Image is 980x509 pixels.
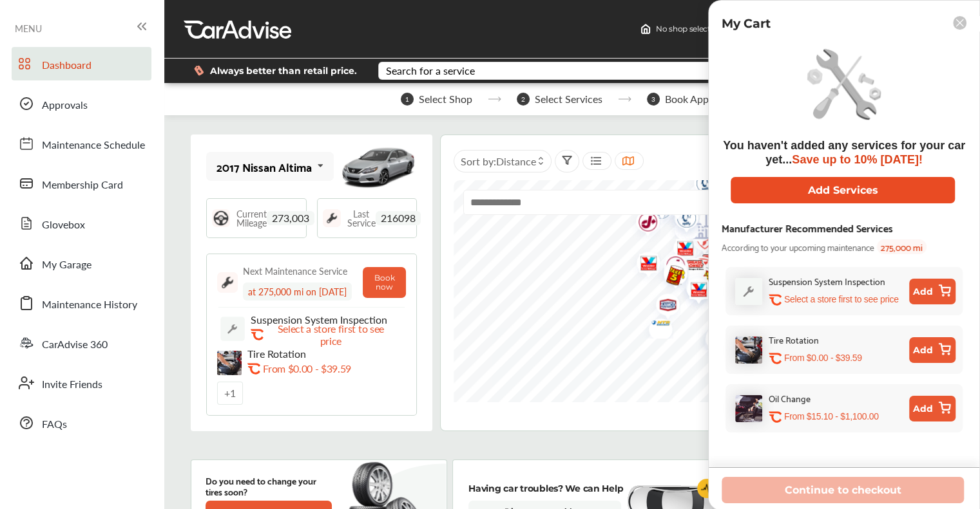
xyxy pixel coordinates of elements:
[695,323,727,350] div: Map marker
[42,416,67,433] span: FAQs
[12,167,151,200] a: Membership Card
[695,323,729,350] img: logo-mavis.png
[401,93,414,106] span: 1
[217,307,406,308] img: border-line.da1032d4.svg
[677,272,711,312] img: logo-valvoline.png
[656,24,720,34] span: No shop selected
[735,395,762,422] img: oil-change-thumb.jpg
[909,396,956,421] button: Add
[769,391,811,405] div: Oil Change
[769,332,819,347] div: Tire Rotation
[877,239,927,254] span: 275,000 mi
[677,270,709,311] div: Map marker
[42,217,85,234] span: Glovebox
[696,320,728,360] div: Map marker
[676,268,710,308] img: logo-tires-plus.png
[251,313,392,326] p: Suspension System Inspection
[42,177,123,194] span: Membership Card
[210,66,357,75] span: Always better than retail price.
[488,97,501,102] img: stepper-arrow.e24c07c6.svg
[243,282,352,301] div: at 275,000 mi on [DATE]
[217,382,243,405] div: + 1
[639,311,671,338] div: Map marker
[347,209,376,227] span: Last Service
[323,209,341,227] img: maintenance_logo
[206,475,332,497] p: Do you need to change your tires soon?
[212,209,230,227] img: steering_logo
[646,287,678,328] div: Map marker
[42,337,108,353] span: CarAdvise 360
[731,177,955,203] button: Add Services
[784,352,862,364] p: From $0.00 - $39.59
[12,246,151,280] a: My Garage
[340,138,417,196] img: mobile_11520_st0640_046.jpg
[12,207,151,240] a: Glovebox
[419,93,472,105] span: Select Shop
[654,256,686,298] div: Map marker
[722,16,771,31] p: My Cart
[677,270,711,311] img: logo-pepboys.png
[517,93,530,106] span: 2
[363,267,406,298] button: Book now
[266,322,395,347] p: Select a store first to see price
[236,209,267,227] span: Current Mileage
[909,337,956,363] button: Add
[217,382,243,405] a: +1
[12,286,151,320] a: Maintenance History
[535,93,602,105] span: Select Services
[618,97,631,102] img: stepper-arrow.e24c07c6.svg
[42,376,102,393] span: Invite Friends
[376,211,421,225] span: 216098
[627,245,661,286] img: logo-valvoline.png
[784,293,899,306] p: Select a store first to see price
[12,127,151,160] a: Maintenance Schedule
[654,248,688,288] img: logo-jiffylube.png
[216,160,312,173] div: 2017 Nissan Altima
[723,139,965,166] span: You haven't added any services for your car yet...
[654,256,688,298] img: logo-take5.png
[735,278,762,304] img: default_wrench_icon.d1a43860.svg
[697,479,716,498] img: cardiogram-logo.18e20815.svg
[735,337,762,364] img: tire-rotation-thumb.jpg
[722,219,893,236] div: Manufacturer Recommended Services
[42,57,91,74] span: Dashboard
[722,239,874,254] span: According to your upcoming maintenance
[42,297,137,313] span: Maintenance History
[217,351,242,375] img: tire-rotation-thumb.jpg
[15,23,42,33] span: MENU
[12,326,151,360] a: CarAdvise 360
[42,257,91,273] span: My Garage
[243,264,347,277] div: Next Maintenance Service
[784,411,879,423] p: From $15.10 - $1,100.00
[696,320,730,360] img: logo-jiffylube.png
[12,406,151,440] a: FAQs
[676,268,708,308] div: Map marker
[468,481,623,495] p: Having car troubles? We can Help
[665,93,750,105] span: Book Appointment
[909,279,956,304] button: Add
[647,93,660,106] span: 3
[627,245,659,286] div: Map marker
[42,137,145,154] span: Maintenance Schedule
[640,24,651,34] img: header-home-logo.8d720a4f.svg
[696,321,730,362] img: logo-valvoline.png
[42,97,88,114] span: Approvals
[646,287,680,328] img: logo-aamco.png
[263,362,351,375] p: From $0.00 - $39.59
[220,317,245,341] img: default_wrench_icon.d1a43860.svg
[217,272,238,293] img: maintenance_logo
[639,311,673,338] img: logo-mavis.png
[696,321,728,362] div: Map marker
[12,366,151,400] a: Invite Friends
[454,180,933,402] canvas: Map
[247,347,389,360] p: Tire Rotation
[386,66,475,76] div: Search for a service
[496,154,536,169] span: Distance
[12,47,151,80] a: Dashboard
[654,254,688,295] img: logo-pepboys.png
[769,273,885,288] div: Suspension System Inspection
[654,248,686,288] div: Map marker
[677,272,709,312] div: Map marker
[461,154,536,169] span: Sort by :
[194,65,204,76] img: dollor_label_vector.a70140d1.svg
